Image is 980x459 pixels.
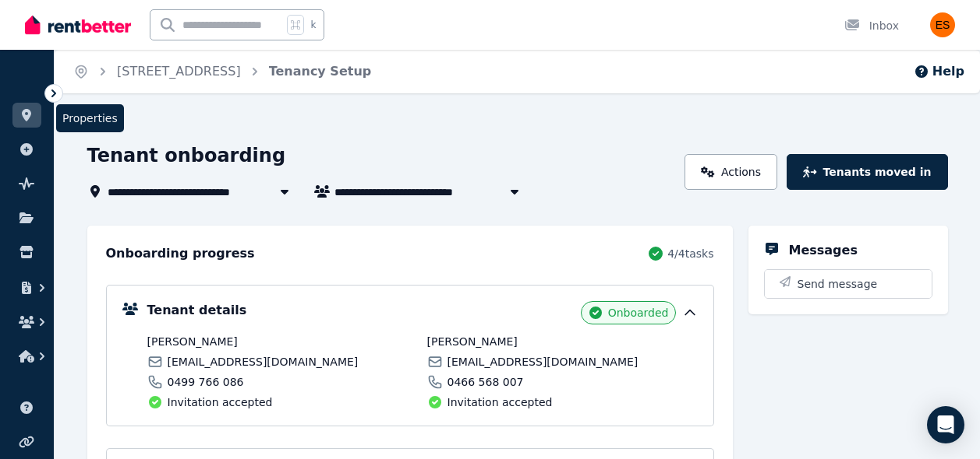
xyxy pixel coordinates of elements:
[765,270,932,298] button: Send message
[798,276,878,292] span: Send message
[787,154,947,190] button: Tenants moved in
[147,334,418,349] span: [PERSON_NAME]
[448,354,639,370] span: [EMAIL_ADDRESS][DOMAIN_NAME]
[25,13,131,37] img: RentBetter
[789,241,858,260] h5: Messages
[147,301,247,320] h5: Tenant details
[310,19,316,31] span: k
[168,394,273,410] span: Invitation accepted
[106,244,255,263] h2: Onboarding progress
[667,246,713,261] span: 4 / 4 tasks
[269,62,372,81] span: Tenancy Setup
[448,394,553,410] span: Invitation accepted
[62,110,118,126] span: Properties
[914,62,964,81] button: Help
[448,374,524,390] span: 0466 568 007
[927,406,964,443] div: Open Intercom Messenger
[930,12,955,37] img: Evangeline Samoilov
[844,18,899,33] div: Inbox
[168,374,244,390] span: 0499 766 086
[685,154,777,190] a: Actions
[608,305,669,321] span: Onboarded
[87,143,286,168] h1: Tenant onboarding
[55,50,390,93] nav: Breadcrumb
[427,334,698,349] span: [PERSON_NAME]
[117,64,241,79] a: [STREET_ADDRESS]
[168,354,359,370] span: [EMAIL_ADDRESS][DOMAIN_NAME]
